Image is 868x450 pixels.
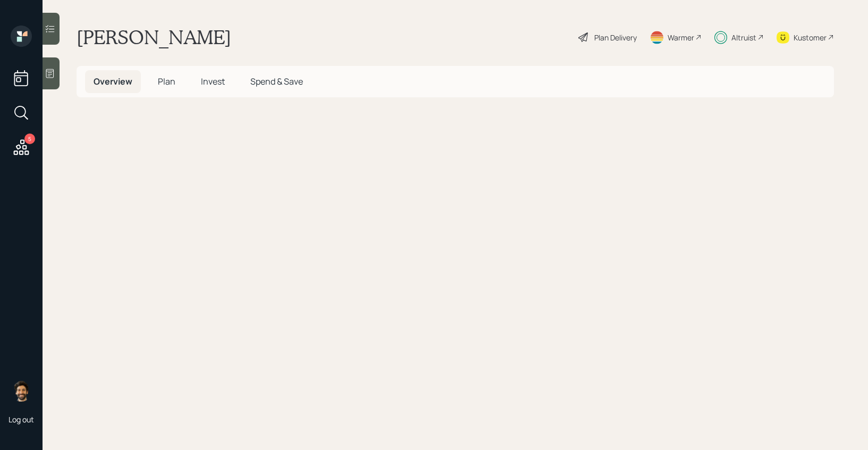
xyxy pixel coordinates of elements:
[594,32,637,43] div: Plan Delivery
[794,32,827,43] div: Kustomer
[158,76,175,87] span: Plan
[201,76,225,87] span: Invest
[668,32,694,43] div: Warmer
[11,380,32,402] img: eric-schwartz-headshot.png
[9,414,34,424] div: Log out
[24,134,35,144] div: 5
[94,76,132,87] span: Overview
[250,76,303,87] span: Spend & Save
[77,26,231,49] h1: [PERSON_NAME]
[731,32,756,43] div: Altruist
